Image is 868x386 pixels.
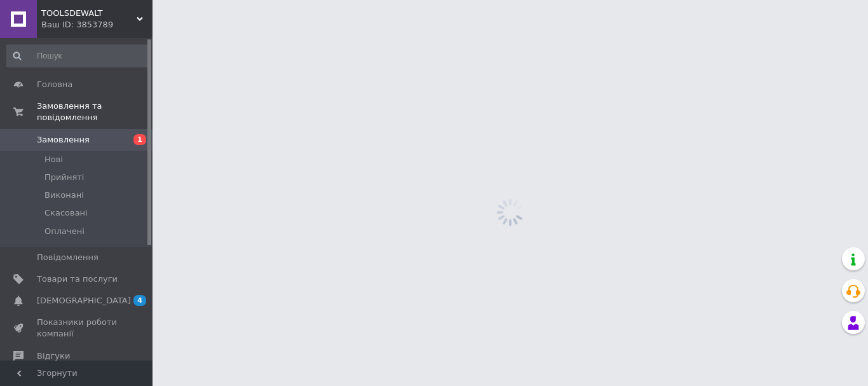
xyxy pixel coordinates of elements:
span: Показники роботи компанії [37,317,118,340]
span: Відгуки [37,350,70,362]
img: spinner_grey-bg-hcd09dd2d8f1a785e3413b09b97f8118e7.gif [493,195,527,230]
span: Товари та послуги [37,273,118,285]
span: Замовлення [37,134,90,146]
span: Скасовані [44,207,88,219]
span: Прийняті [44,172,84,183]
span: Оплачені [44,226,85,237]
span: Повідомлення [37,252,98,263]
span: 1 [133,134,146,145]
span: Головна [37,79,72,90]
span: 4 [133,295,146,306]
span: Замовлення та повідомлення [37,100,153,123]
span: Нові [44,154,63,165]
input: Пошук [6,45,150,67]
span: Виконані [44,190,84,201]
span: TOOLSDEWALT [41,8,137,19]
span: [DEMOGRAPHIC_DATA] [37,295,131,307]
div: Ваш ID: 3853789 [41,19,153,31]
